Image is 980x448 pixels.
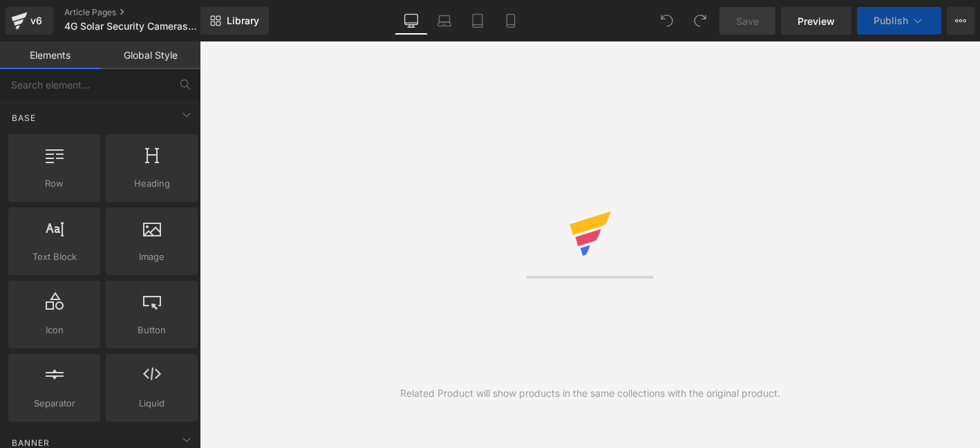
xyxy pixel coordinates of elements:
[64,7,223,18] a: Article Pages
[227,15,259,27] span: Library
[798,14,835,28] span: Preview
[12,176,96,191] span: Row
[28,12,45,30] div: v6
[200,7,269,35] a: New Library
[686,7,714,35] button: Redo
[781,7,851,35] a: Preview
[653,7,681,35] button: Undo
[64,21,197,32] span: 4G Solar Security Cameras UK: Easy Setup for Holiday Home Protection
[736,14,759,28] span: Save
[6,7,53,35] a: v6
[400,386,780,401] div: Related Product will show products in the same collections with the original product.
[857,7,941,35] button: Publish
[110,250,194,264] span: Image
[494,7,527,35] a: Mobile
[12,250,96,264] span: Text Block
[395,7,428,35] a: Desktop
[947,7,974,35] button: More
[110,176,194,191] span: Heading
[12,396,96,411] span: Separator
[428,7,461,35] a: Laptop
[110,323,194,337] span: Button
[10,111,37,124] span: Base
[100,41,200,69] a: Global Style
[110,396,194,411] span: Liquid
[12,323,96,337] span: Icon
[461,7,494,35] a: Tablet
[874,15,908,26] span: Publish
